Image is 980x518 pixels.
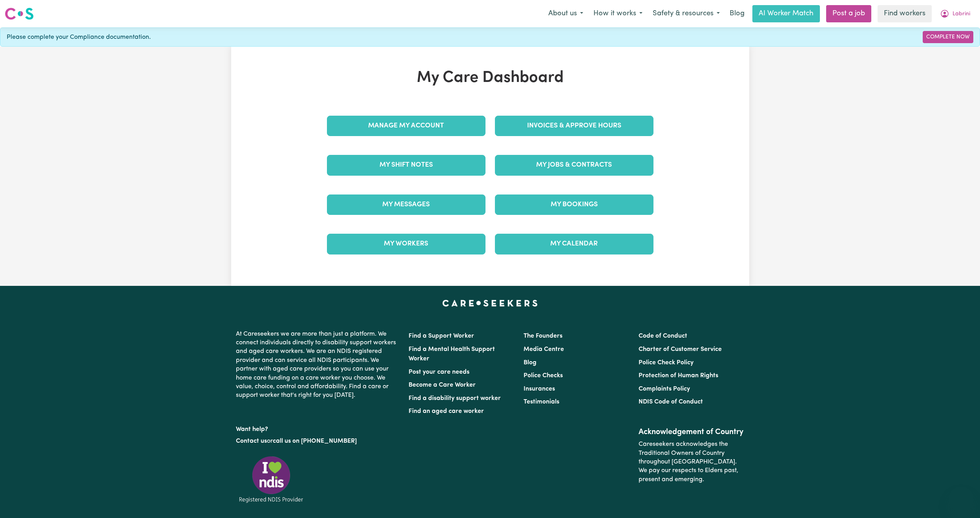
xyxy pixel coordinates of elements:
[236,422,399,434] p: Want help?
[639,386,690,392] a: Complaints Policy
[327,234,485,254] a: My Workers
[409,382,476,388] a: Become a Care Worker
[495,194,653,215] a: My Bookings
[409,408,484,414] a: Find an aged care worker
[648,5,725,22] button: Safety & resources
[524,373,563,379] a: Police Checks
[725,5,749,22] a: Blog
[923,31,973,43] a: Complete Now
[588,5,648,22] button: How it works
[495,155,653,175] a: My Jobs & Contracts
[524,386,555,392] a: Insurances
[409,333,474,339] a: Find a Support Worker
[409,395,501,402] a: Find a disability support worker
[236,455,307,504] img: Registered NDIS provider
[949,487,974,512] iframe: Button to launch messaging window, conversation in progress
[639,399,703,405] a: NDIS Code of Conduct
[524,346,564,353] a: Media Centre
[639,437,744,487] p: Careseekers acknowledges the Traditional Owners of Country throughout [GEOGRAPHIC_DATA]. We pay o...
[236,327,399,403] p: At Careseekers we are more than just a platform. We connect individuals directly to disability su...
[5,5,34,23] a: Careseekers logo
[322,69,658,87] h1: My Care Dashboard
[524,360,537,366] a: Blog
[409,346,495,362] a: Find a Mental Health Support Worker
[639,333,687,339] a: Code of Conduct
[236,438,267,444] a: Contact us
[327,155,485,175] a: My Shift Notes
[953,10,970,18] span: Labrini
[273,438,357,444] a: call us on [PHONE_NUMBER]
[7,33,151,42] span: Please complete your Compliance documentation.
[495,116,653,136] a: Invoices & Approve Hours
[5,7,34,21] img: Careseekers logo
[236,434,399,449] p: or
[327,116,485,136] a: Manage My Account
[524,333,562,339] a: The Founders
[639,373,718,379] a: Protection of Human Rights
[524,399,559,405] a: Testimonials
[409,369,469,375] a: Post your care needs
[543,5,588,22] button: About us
[826,5,871,22] a: Post a job
[752,5,820,22] a: AI Worker Match
[327,194,485,215] a: My Messages
[639,346,722,353] a: Charter of Customer Service
[639,360,693,366] a: Police Check Policy
[935,5,975,22] button: My Account
[442,300,538,306] a: Careseekers home page
[495,234,653,254] a: My Calendar
[878,5,932,22] a: Find workers
[639,427,744,437] h2: Acknowledgement of Country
